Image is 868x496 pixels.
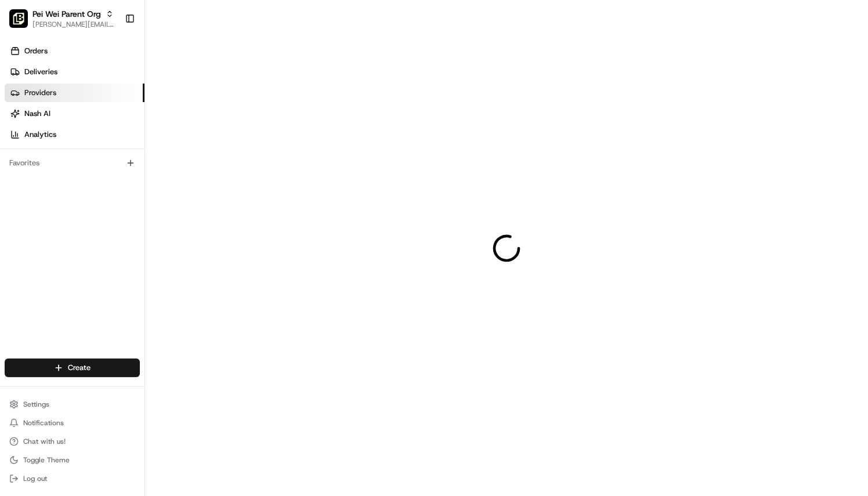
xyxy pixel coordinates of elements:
[24,129,56,140] span: Analytics
[5,84,144,102] a: Providers
[9,9,28,28] img: Pei Wei Parent Org
[5,433,140,450] button: Chat with us!
[5,452,140,468] button: Toggle Theme
[23,474,47,483] span: Log out
[5,63,144,81] a: Deliveries
[5,470,140,487] button: Log out
[24,67,57,77] span: Deliveries
[5,359,140,377] button: Create
[23,437,66,446] span: Chat with us!
[5,415,140,431] button: Notifications
[23,455,70,465] span: Toggle Theme
[24,108,50,119] span: Nash AI
[24,88,56,98] span: Providers
[24,46,48,56] span: Orders
[23,400,49,409] span: Settings
[5,104,144,123] a: Nash AI
[5,42,144,60] a: Orders
[5,154,140,172] div: Favorites
[68,363,91,373] span: Create
[5,396,140,412] button: Settings
[5,125,144,144] a: Analytics
[32,8,101,20] button: Pei Wei Parent Org
[32,20,115,29] button: [PERSON_NAME][EMAIL_ADDRESS][PERSON_NAME][DOMAIN_NAME]
[23,418,64,428] span: Notifications
[5,5,120,32] button: Pei Wei Parent OrgPei Wei Parent Org[PERSON_NAME][EMAIL_ADDRESS][PERSON_NAME][DOMAIN_NAME]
